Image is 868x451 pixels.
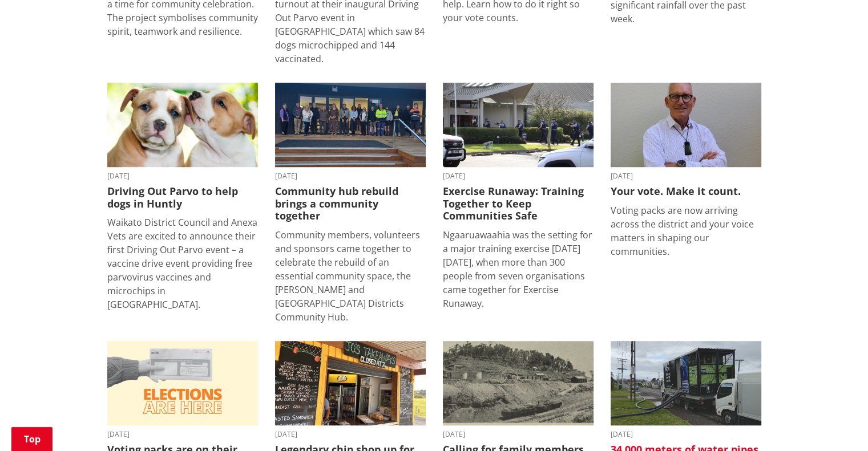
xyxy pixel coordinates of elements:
[443,83,594,310] a: [DATE] Exercise Runaway: Training Together to Keep Communities Safe Ngaaruawaahia was the setting...
[275,431,426,438] time: [DATE]
[443,341,594,426] img: Glen Afton Mine 1939
[275,83,426,168] img: Glen Afton and Pukemiro Districts Community Hub
[815,403,857,444] iframe: Messenger Launcher
[275,228,426,324] p: Community members, volunteers and sponsors came together to celebrate the rebuild of an essential...
[611,83,761,258] a: [DATE] Your vote. Make it count. Voting packs are now arriving across the district and your voice...
[107,83,258,168] img: 5 (5)
[275,173,426,180] time: [DATE]
[107,83,258,312] a: [DATE] Driving Out Parvo to help dogs in Huntly Waikato District Council and Anexa Vets are excit...
[107,185,258,210] h3: Driving Out Parvo to help dogs in Huntly
[107,216,258,311] p: Waikato District Council and Anexa Vets are excited to announce their first Driving Out Parvo eve...
[107,431,258,438] time: [DATE]
[275,83,426,324] a: A group of people stands in a line on a wooden deck outside a modern building, smiling. The mood ...
[611,185,761,198] h3: Your vote. Make it count.
[107,341,258,426] img: Elections are here
[611,204,761,258] p: Voting packs are now arriving across the district and your voice matters in shaping our communities.
[443,228,594,310] p: Ngaaruawaahia was the setting for a major training exercise [DATE][DATE], when more than 300 peop...
[443,431,594,438] time: [DATE]
[107,173,258,180] time: [DATE]
[611,341,761,426] img: NO-DES unit flushing water pipes in Huntly
[443,173,594,180] time: [DATE]
[443,185,594,222] h3: Exercise Runaway: Training Together to Keep Communities Safe
[275,341,426,426] img: Jo's takeaways, Papahua Reserve, Raglan
[611,173,761,180] time: [DATE]
[611,83,761,168] img: Craig Hobbs
[443,83,594,168] img: AOS Exercise Runaway
[611,431,761,438] time: [DATE]
[275,185,426,222] h3: Community hub rebuild brings a community together
[11,427,53,451] a: Top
